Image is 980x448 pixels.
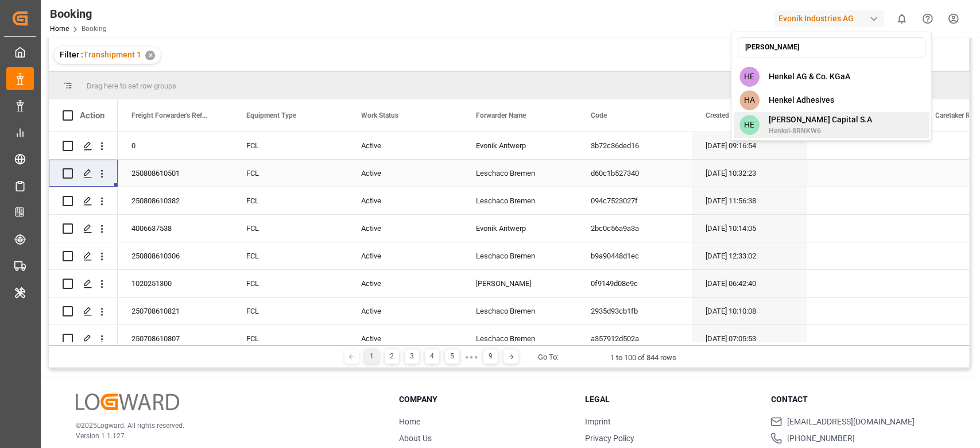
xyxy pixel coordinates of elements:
[737,37,925,57] input: Search an account...
[768,126,871,136] span: Henkel-8RNKW6
[739,115,759,135] span: HE
[768,114,871,126] span: [PERSON_NAME] Capital S.A
[768,94,834,106] span: Henkel Adhesives
[768,71,850,83] span: Henkel AG & Co. KGaA
[739,90,759,110] span: HA
[739,67,759,87] span: HE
